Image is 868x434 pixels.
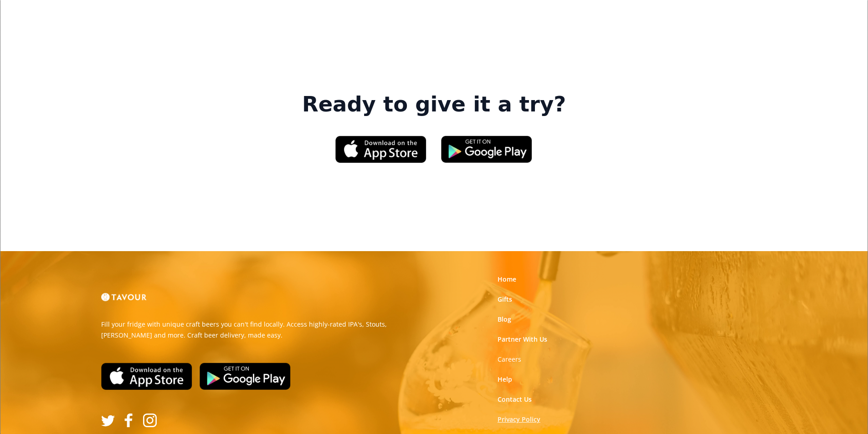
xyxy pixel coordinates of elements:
[498,295,512,304] a: Gifts
[498,275,516,284] a: Home
[498,395,532,404] a: Contact Us
[498,355,521,363] strong: Careers
[498,415,540,424] a: Privacy Policy
[498,315,511,324] a: Blog
[498,375,512,384] a: Help
[498,335,547,344] a: Partner With Us
[101,319,427,341] p: Fill your fridge with unique craft beers you can't find locally. Access highly-rated IPA's, Stout...
[498,355,521,364] a: Careers
[302,92,566,117] strong: Ready to give it a try?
